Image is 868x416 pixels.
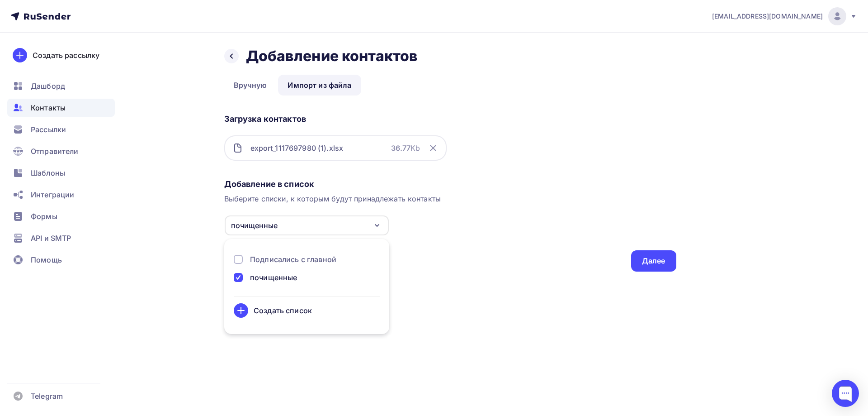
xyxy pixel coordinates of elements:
[31,124,66,135] span: Рассылки
[254,305,312,316] div: Создать список
[246,47,418,65] h2: Добавление контактов
[7,164,115,182] a: Шаблоны
[250,272,297,283] div: почищенные
[224,193,676,204] div: Выберите списки, к которым будут принадлежать контакты
[224,75,277,96] a: Вручную
[31,391,63,402] span: Telegram
[7,120,115,139] a: Рассылки
[31,167,65,178] span: Шаблоны
[7,77,115,95] a: Дашборд
[31,233,71,244] span: API и SMTP
[7,99,115,117] a: Контакты
[31,211,57,222] span: Формы
[231,220,278,231] div: почищенные
[33,50,99,61] div: Создать рассылку
[642,256,665,266] div: Далее
[31,146,79,157] span: Отправители
[250,143,344,153] div: export_1117697980 (1).xlsx
[250,254,336,265] div: Подписались с главной
[224,215,389,236] button: почищенные
[391,143,420,153] div: Kb
[31,254,62,265] span: Помощь
[224,179,676,190] div: Добавление в список
[31,81,65,91] span: Дашборд
[224,114,676,124] div: Загрузка контактов
[31,102,66,113] span: Контакты
[712,7,857,25] a: [EMAIL_ADDRESS][DOMAIN_NAME]
[7,207,115,225] a: Формы
[7,142,115,160] a: Отправители
[278,75,361,96] a: Импорт из файла
[224,239,389,334] ul: почищенные
[391,143,411,153] strong: 36.77
[712,12,823,21] span: [EMAIL_ADDRESS][DOMAIN_NAME]
[31,189,74,200] span: Интеграции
